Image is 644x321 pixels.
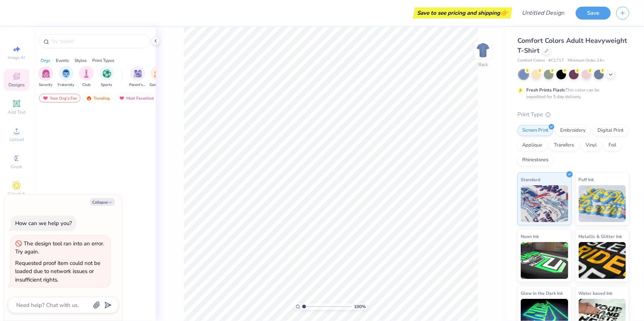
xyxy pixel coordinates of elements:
[521,232,539,240] span: Neon Ink
[568,58,605,64] span: Minimum Order: 24 +
[129,82,146,88] span: Parent's Weekend
[517,125,553,136] div: Screen Print
[129,66,146,88] div: filter for Parent's Weekend
[521,185,568,222] img: Standard
[476,43,490,58] img: Back
[579,232,622,240] span: Metallic & Glitter Ink
[42,96,48,101] img: most_fav.gif
[101,82,113,88] span: Sports
[38,66,53,88] div: filter for Sorority
[129,66,146,88] button: filter button
[103,69,111,78] img: Sports Image
[517,140,547,151] div: Applique
[58,66,75,88] div: filter for Fraternity
[521,176,540,183] span: Standard
[579,176,594,183] span: Puff Ink
[500,8,508,17] span: 👉
[51,38,145,45] input: Try "Alpha"
[11,164,23,170] span: Greek
[83,94,113,103] div: Trending
[576,7,611,20] button: Save
[579,185,626,222] img: Puff Ink
[354,303,366,310] span: 100 %
[134,69,142,78] img: Parent's Weekend Image
[516,6,570,20] input: Untitled Design
[8,55,25,61] span: Image AI
[38,66,53,88] button: filter button
[604,140,621,151] div: Foil
[555,125,590,136] div: Embroidery
[15,220,72,227] div: How can we help you?
[517,36,627,55] span: Comfort Colors Adult Heavyweight T-Shirt
[39,94,80,103] div: Your Org's Fav
[56,57,69,64] div: Events
[579,242,626,279] img: Metallic & Glitter Ink
[15,240,104,256] div: The design tool ran into an error. Try again.
[581,140,602,151] div: Vinyl
[526,87,565,93] strong: Fresh Prints Flash:
[8,109,25,115] span: Add Text
[478,61,488,68] div: Back
[517,110,629,119] div: Print Type
[149,66,166,88] div: filter for Game Day
[548,58,564,64] span: # C1717
[62,69,70,78] img: Fraternity Image
[579,289,613,297] span: Water based Ink
[517,155,553,166] div: Rhinestones
[79,66,94,88] div: filter for Club
[42,69,50,78] img: Sorority Image
[90,198,115,206] button: Collapse
[86,96,92,101] img: trending.gif
[15,259,100,283] div: Requested proof item could not be loaded due to network issues or insufficient rights.
[116,94,157,103] div: Most Favorited
[593,125,628,136] div: Digital Print
[9,137,24,142] span: Upload
[8,82,25,88] span: Designs
[39,82,53,88] span: Sorority
[82,82,90,88] span: Club
[149,82,166,88] span: Game Day
[549,140,579,151] div: Transfers
[58,66,75,88] button: filter button
[75,57,87,64] div: Styles
[79,66,94,88] button: filter button
[82,69,90,78] img: Club Image
[58,82,75,88] span: Fraternity
[415,7,510,18] div: Save to see pricing and shipping
[526,87,617,100] div: This color can be expedited for 5 day delivery.
[517,58,545,64] span: Comfort Colors
[99,66,114,88] button: filter button
[99,66,114,88] div: filter for Sports
[521,289,563,297] span: Glow in the Dark Ink
[149,66,166,88] button: filter button
[41,57,50,64] div: Orgs
[4,191,30,203] span: Clipart & logos
[92,57,114,64] div: Print Types
[521,242,568,279] img: Neon Ink
[119,96,125,101] img: most_fav.gif
[154,69,162,78] img: Game Day Image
